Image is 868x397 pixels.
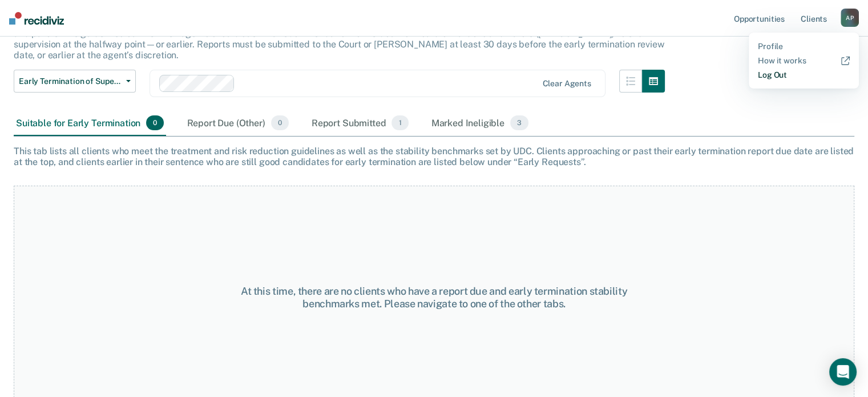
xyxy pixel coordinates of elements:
[391,115,408,130] span: 1
[510,115,528,130] span: 3
[309,111,411,136] div: Report Submitted1
[9,12,64,25] img: Recidiviz
[224,285,644,310] div: At this time, there are no clients who have a report due and early termination stability benchmar...
[14,146,854,167] div: This tab lists all clients who meet the treatment and risk reduction guidelines as well as the st...
[146,115,164,130] span: 0
[271,115,289,130] span: 0
[19,77,122,86] span: Early Termination of Supervision
[542,79,591,89] div: Clear agents
[829,358,857,386] div: Open Intercom Messenger
[14,70,136,93] button: Early Termination of Supervision
[429,111,531,136] div: Marked Ineligible3
[758,70,850,80] a: Log Out
[758,42,850,51] a: Profile
[758,56,850,66] a: How it works
[184,111,290,136] div: Report Due (Other)0
[14,17,664,61] p: The [US_STATE] Sentencing Commission’s 2025 Adult Sentencing, Release, & Supervision Guidelines e...
[14,111,166,136] div: Suitable for Early Termination0
[841,9,859,27] button: AP
[841,9,859,27] div: A P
